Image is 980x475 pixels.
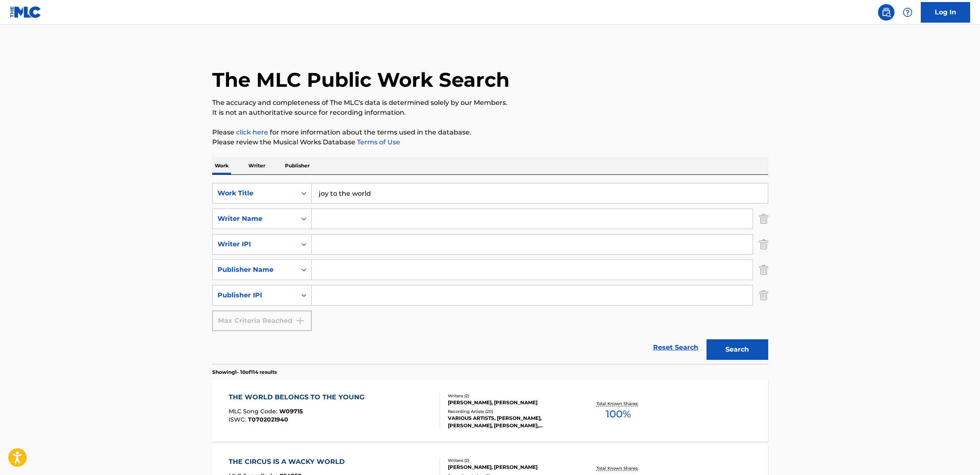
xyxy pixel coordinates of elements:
[218,214,292,224] div: Writer Name
[606,407,631,422] span: 100 %
[229,408,279,415] span: MLC Song Code :
[759,234,768,255] img: Delete Criterion
[212,108,768,118] p: It is not an authoritative source for recording information.
[212,67,510,92] h1: The MLC Public Work Search
[212,183,768,364] form: Search Form
[355,138,400,146] a: Terms of Use
[212,368,277,376] p: Showing 1 - 10 of 114 results
[759,209,768,229] img: Delete Criterion
[229,416,248,423] span: ISWC :
[596,465,640,471] p: Total Known Shares:
[212,127,768,137] p: Please for more information about the terms used in the database.
[448,415,572,429] div: VARIOUS ARTISTS, [PERSON_NAME], [PERSON_NAME], [PERSON_NAME], [PERSON_NAME]
[212,98,768,108] p: The accuracy and completeness of The MLC's data is determined solely by our Members.
[218,290,292,300] div: Publisher IPI
[246,157,268,174] p: Writer
[248,416,288,423] span: T0702021940
[759,260,768,280] img: Delete Criterion
[448,399,572,406] div: [PERSON_NAME], [PERSON_NAME]
[903,7,913,17] img: help
[448,393,572,399] div: Writers ( 2 )
[279,408,303,415] span: W09715
[759,285,768,306] img: Delete Criterion
[899,4,916,21] div: Help
[218,188,292,198] div: Work Title
[229,457,349,467] div: THE CIRCUS IS A WACKY WORLD
[448,408,572,415] div: Recording Artists ( 20 )
[596,401,640,407] p: Total Known Shares:
[212,380,768,442] a: THE WORLD BELONGS TO THE YOUNGMLC Song Code:W09715ISWC:T0702021940Writers (2)[PERSON_NAME], [PERS...
[649,338,702,357] a: Reset Search
[448,463,572,471] div: [PERSON_NAME], [PERSON_NAME]
[878,4,894,21] a: Public Search
[212,137,768,147] p: Please review the Musical Works Database
[448,457,572,463] div: Writers ( 2 )
[212,157,231,174] p: Work
[218,265,292,275] div: Publisher Name
[218,239,292,249] div: Writer IPI
[229,392,368,402] div: THE WORLD BELONGS TO THE YOUNG
[881,7,891,17] img: search
[707,339,768,360] button: Search
[236,128,268,136] a: click here
[283,157,312,174] p: Publisher
[10,6,42,18] img: MLC Logo
[921,2,970,23] a: Log In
